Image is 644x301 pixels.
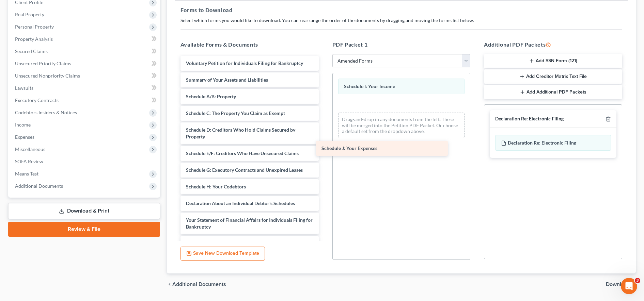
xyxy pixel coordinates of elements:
h5: PDF Packet 1 [332,40,471,49]
a: Executory Contracts [10,94,160,106]
span: Schedule D: Creditors Who Hold Claims Secured by Property [186,127,295,139]
h5: Forms to Download [180,6,622,14]
a: Unsecured Nonpriority Claims [10,70,160,82]
button: Add Additional PDF Packets [484,85,622,99]
p: Select which forms you would like to download. You can rearrange the order of the documents by dr... [180,17,622,24]
span: Schedule C: The Property You Claim as Exempt [186,110,285,116]
span: Schedule G: Executory Contracts and Unexpired Leases [186,167,303,173]
span: SOFA Review [15,158,43,164]
h5: Available Forms & Documents [180,40,319,49]
span: Schedule J: Your Expenses [321,145,377,151]
div: Drag-and-drop in any documents from the left. These will be merged into the Petition PDF Packet. ... [338,113,465,138]
a: chevron_left Additional Documents [167,282,226,287]
a: Review & File [8,222,160,237]
a: Download & Print [8,203,160,219]
span: Unsecured Nonpriority Claims [15,73,80,79]
i: chevron_left [167,282,172,287]
span: Declaration About an Individual Debtor's Schedules [186,200,295,206]
button: Download chevron_right [606,282,636,287]
span: Schedule E/F: Creditors Who Have Unsecured Claims [186,150,299,156]
span: Declaration Re: Electronic Filing [508,140,576,146]
span: Download [606,282,630,287]
span: Statement of Intention for Individuals Filing Under Chapter 7 [186,240,311,253]
span: Unsecured Priority Claims [15,61,71,66]
span: Additional Documents [15,183,63,189]
span: Expenses [15,134,34,140]
a: SOFA Review [10,155,160,168]
button: Add Creditor Matrix Text File [484,69,622,84]
span: Additional Documents [172,282,226,287]
button: Add SSN Form (121) [484,54,622,68]
span: Schedule H: Your Codebtors [186,184,246,189]
span: Schedule I: Your Income [344,83,395,89]
span: Codebtors Insiders & Notices [15,110,77,115]
a: Unsecured Priority Claims [10,57,160,70]
span: Your Statement of Financial Affairs for Individuals Filing for Bankruptcy [186,217,313,230]
span: Personal Property [15,24,54,30]
div: Declaration Re: Electronic Filing [495,116,564,122]
span: Property Analysis [15,36,53,42]
span: Income [15,122,31,128]
span: Executory Contracts [15,97,59,103]
a: Property Analysis [10,33,160,45]
span: Means Test [15,171,38,177]
span: Summary of Your Assets and Liabilities [186,77,268,83]
a: Secured Claims [10,45,160,57]
span: Lawsuits [15,85,33,91]
span: Miscellaneous [15,146,45,152]
span: 3 [635,278,640,283]
a: Lawsuits [10,82,160,94]
span: Secured Claims [15,48,48,54]
button: Save New Download Template [180,247,265,261]
h5: Additional PDF Packets [484,40,622,49]
span: Real Property [15,12,44,17]
span: Voluntary Petition for Individuals Filing for Bankruptcy [186,60,303,66]
iframe: Intercom live chat [621,278,637,294]
span: Schedule A/B: Property [186,94,236,99]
